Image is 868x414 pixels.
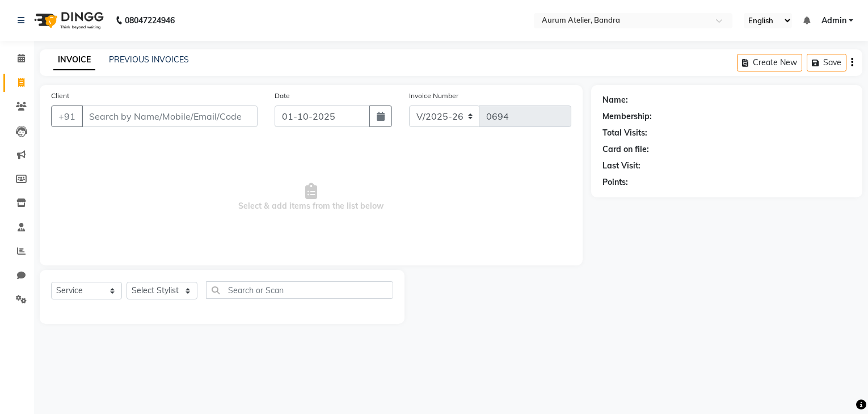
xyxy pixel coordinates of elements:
[275,91,290,101] label: Date
[602,176,628,188] div: Points:
[125,5,175,36] b: 08047224946
[821,15,846,27] span: Admin
[206,281,393,299] input: Search or Scan
[53,50,95,70] a: INVOICE
[409,91,458,101] label: Invoice Number
[29,5,107,36] img: logo
[51,91,69,101] label: Client
[51,105,83,127] button: +91
[602,94,628,106] div: Name:
[51,141,571,254] span: Select & add items from the list below
[807,54,846,71] button: Save
[602,127,647,139] div: Total Visits:
[109,54,189,65] a: PREVIOUS INVOICES
[82,105,258,127] input: Search by Name/Mobile/Email/Code
[602,143,649,155] div: Card on file:
[737,54,802,71] button: Create New
[602,160,641,172] div: Last Visit:
[602,111,652,122] div: Membership:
